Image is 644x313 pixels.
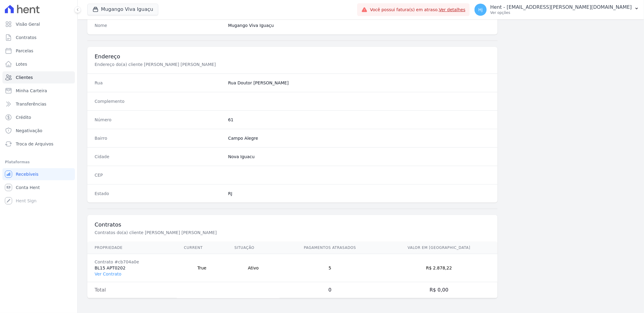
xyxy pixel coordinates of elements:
span: Troca de Arquivos [16,141,53,147]
a: Transferências [2,98,75,110]
td: R$ 0,00 [381,282,498,298]
div: Plataformas [5,158,72,166]
span: Negativação [16,128,42,134]
a: Negativação [2,125,75,137]
span: Visão Geral [16,21,40,27]
span: Contratos [16,34,36,41]
a: Conta Hent [2,181,75,194]
td: True [177,254,227,282]
th: Valor em [GEOGRAPHIC_DATA] [381,242,498,254]
a: Parcelas [2,45,75,57]
p: Contratos do(a) cliente [PERSON_NAME] [PERSON_NAME] [95,230,298,236]
dd: RJ [228,191,490,197]
td: Total [87,282,177,298]
a: Visão Geral [2,18,75,30]
a: Crédito [2,111,75,123]
dt: CEP [95,172,223,178]
div: Contrato #cb704a0e [95,259,169,265]
p: Hent - [EMAIL_ADDRESS][PERSON_NAME][DOMAIN_NAME] [490,4,632,10]
span: Você possui fatura(s) em atraso. [370,7,465,13]
h3: Endereço [95,53,490,60]
td: BL15 APT0202 [87,254,177,282]
dd: Mugango Viva Iguaçu [228,22,490,28]
span: Lotes [16,61,27,67]
dd: 61 [228,117,490,123]
th: Situação [227,242,279,254]
button: Mugango Viva Iguaçu [87,4,158,15]
dt: Complemento [95,98,223,104]
span: Conta Hent [16,184,40,191]
dt: Bairro [95,135,223,141]
td: 0 [280,282,381,298]
h3: Contratos [95,221,490,228]
th: Propriedade [87,242,177,254]
span: Hj [478,8,483,12]
a: Contratos [2,31,75,44]
td: Ativo [227,254,279,282]
dd: Campo Alegre [228,135,490,141]
dd: Nova Iguacu [228,154,490,160]
span: Clientes [16,74,33,80]
a: Troca de Arquivos [2,138,75,150]
span: Transferências [16,101,46,107]
dt: Número [95,117,223,123]
a: Lotes [2,58,75,70]
span: Minha Carteira [16,88,47,94]
td: R$ 2.878,22 [381,254,498,282]
span: Parcelas [16,48,33,54]
th: Pagamentos Atrasados [280,242,381,254]
a: Minha Carteira [2,85,75,97]
a: Clientes [2,71,75,83]
span: Recebíveis [16,171,39,177]
dt: Nome [95,22,223,28]
dd: Rua Doutor [PERSON_NAME] [228,80,490,86]
a: Ver Contrato [95,272,121,276]
p: Ver opções [490,10,632,15]
button: Hj Hent - [EMAIL_ADDRESS][PERSON_NAME][DOMAIN_NAME] Ver opções [470,1,644,18]
a: Ver detalhes [439,7,466,12]
p: Endereço do(a) cliente [PERSON_NAME] [PERSON_NAME] [95,61,298,67]
dt: Estado [95,191,223,197]
td: 5 [280,254,381,282]
th: Current [177,242,227,254]
a: Recebíveis [2,168,75,180]
dt: Rua [95,80,223,86]
dt: Cidade [95,154,223,160]
span: Crédito [16,114,31,120]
